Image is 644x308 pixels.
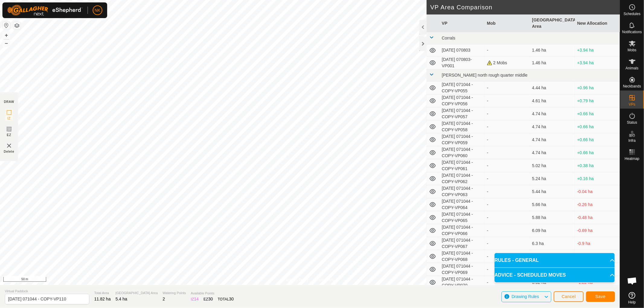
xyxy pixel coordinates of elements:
[439,56,484,69] td: [DATE] 070803-VP001
[5,142,13,149] img: VP
[487,214,527,221] div: -
[442,36,455,40] span: Corrals
[439,263,484,276] td: [DATE] 071044 - COPY-VP069
[487,137,527,143] div: -
[286,277,309,283] a: Privacy Policy
[3,32,10,39] button: +
[629,103,635,106] span: VPs
[439,94,484,107] td: [DATE] 071044 - COPY-VP056
[3,40,10,47] button: –
[439,107,484,120] td: [DATE] 071044 - COPY-VP057
[530,198,575,211] td: 5.66 ha
[575,94,620,107] td: +0.79 ha
[575,172,620,185] td: +0.16 ha
[487,227,527,234] div: -
[8,116,11,121] span: IZ
[575,44,620,56] td: +3.94 ha
[530,159,575,172] td: 5.02 ha
[628,139,636,142] span: Infra
[430,4,620,11] h2: VP Area Comparison
[439,185,484,198] td: [DATE] 071044 - COPY-VP063
[487,202,527,208] div: -
[316,277,334,283] a: Contact Us
[439,276,484,289] td: [DATE] 071044 - COPY-VP070
[95,7,100,14] span: NK
[620,290,644,306] a: Help
[530,250,575,263] td: 6.07 ha
[487,124,527,130] div: -
[530,44,575,56] td: 1.46 ha
[439,198,484,211] td: [DATE] 071044 - COPY-VP064
[439,224,484,237] td: [DATE] 071044 - COPY-VP066
[194,297,199,301] span: 14
[626,66,639,70] span: Animals
[575,224,620,237] td: -0.69 ha
[439,146,484,159] td: [DATE] 071044 - COPY-VP060
[218,296,234,302] div: TOTAL
[530,107,575,120] td: 4.74 ha
[13,22,21,29] button: Map Layers
[191,291,234,296] span: Available Points
[439,133,484,146] td: [DATE] 071044 - COPY-VP059
[442,73,527,78] span: [PERSON_NAME] north rough quarter middle
[554,291,584,302] button: Cancel
[163,297,165,301] span: 2
[5,289,89,294] span: Virtual Paddock
[575,237,620,250] td: -0.9 ha
[575,198,620,211] td: -0.26 ha
[575,56,620,69] td: +3.94 ha
[439,14,484,32] th: VP
[487,60,527,66] div: 2 Mobs
[4,149,14,154] span: Delete
[163,291,186,296] span: Watering Points
[439,120,484,133] td: [DATE] 071044 - COPY-VP058
[575,133,620,146] td: +0.66 ha
[116,297,127,301] span: 5.4 ha
[203,296,213,302] div: EZ
[530,56,575,69] td: 1.46 ha
[622,30,642,34] span: Notifications
[487,85,527,91] div: -
[625,157,639,160] span: Heatmap
[586,291,615,302] button: Save
[495,253,615,268] p-accordion-header: RULES - GENERAL
[439,237,484,250] td: [DATE] 071044 - COPY-VP067
[575,120,620,133] td: +0.66 ha
[439,159,484,172] td: [DATE] 071044 - COPY-VP061
[530,94,575,107] td: 4.61 ha
[511,294,539,299] span: Drawing Rules
[562,294,576,299] span: Cancel
[3,22,10,29] button: Reset Map
[575,107,620,120] td: +0.66 ha
[575,159,620,172] td: +0.38 ha
[530,120,575,133] td: 4.74 ha
[530,224,575,237] td: 6.09 ha
[575,146,620,159] td: +0.66 ha
[487,150,527,156] div: -
[628,48,636,52] span: Mobs
[94,297,111,301] span: 11.82 ha
[116,291,158,296] span: [GEOGRAPHIC_DATA] Area
[487,266,527,273] div: -
[229,297,234,301] span: 30
[439,211,484,224] td: [DATE] 071044 - COPY-VP065
[487,163,527,169] div: -
[487,111,527,117] div: -
[530,81,575,94] td: 4.44 ha
[487,279,527,286] div: -
[627,121,637,124] span: Status
[439,172,484,185] td: [DATE] 071044 - COPY-VP062
[495,257,539,264] span: RULES - GENERAL
[628,300,636,304] span: Help
[495,271,566,279] span: ADVICE - SCHEDULED MOVES
[575,14,620,32] th: New Allocation
[487,189,527,195] div: -
[487,47,527,53] div: -
[530,14,575,32] th: [GEOGRAPHIC_DATA] Area
[94,291,111,296] span: Total Area
[4,100,14,104] div: DRAW
[623,84,641,88] span: Neckbands
[530,172,575,185] td: 5.24 ha
[575,185,620,198] td: -0.04 ha
[485,14,530,32] th: Mob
